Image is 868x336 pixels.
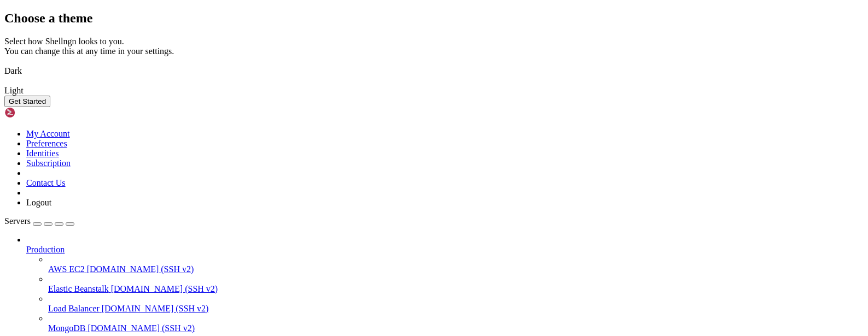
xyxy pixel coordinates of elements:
div: Select how Shellngn looks to you. You can change this at any time in your settings. [4,37,864,56]
span: [DOMAIN_NAME] (SSH v2) [88,323,195,333]
span: Elastic Beanstalk [48,284,109,293]
span: [DOMAIN_NAME] (SSH v2) [102,304,209,313]
a: Elastic Beanstalk [DOMAIN_NAME] (SSH v2) [48,284,864,294]
span: Production [26,245,65,254]
a: Identities [26,149,59,158]
div: Dark [4,66,864,76]
button: Get Started [4,96,50,107]
a: My Account [26,129,70,138]
span: [DOMAIN_NAME] (SSH v2) [87,264,194,274]
span: MongoDB [48,323,85,333]
h2: Choose a theme [4,11,864,26]
span: Servers [4,216,31,226]
a: Contact Us [26,178,66,187]
img: Shellngn [4,107,67,118]
a: Logout [26,198,51,207]
a: MongoDB [DOMAIN_NAME] (SSH v2) [48,323,864,333]
li: MongoDB [DOMAIN_NAME] (SSH v2) [48,314,864,333]
a: Production [26,245,864,255]
span: AWS EC2 [48,264,85,274]
div: Light [4,86,864,96]
span: Load Balancer [48,304,100,313]
a: Subscription [26,158,71,168]
li: Elastic Beanstalk [DOMAIN_NAME] (SSH v2) [48,274,864,294]
li: AWS EC2 [DOMAIN_NAME] (SSH v2) [48,255,864,274]
li: Load Balancer [DOMAIN_NAME] (SSH v2) [48,294,864,314]
a: Preferences [26,139,67,148]
a: Servers [4,216,74,226]
a: Load Balancer [DOMAIN_NAME] (SSH v2) [48,304,864,314]
span: [DOMAIN_NAME] (SSH v2) [111,284,218,293]
a: AWS EC2 [DOMAIN_NAME] (SSH v2) [48,264,864,274]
